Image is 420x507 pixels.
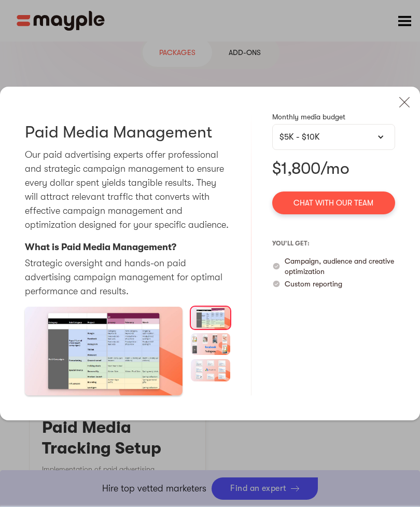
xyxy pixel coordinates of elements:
p: you’ll get: [272,235,395,252]
h3: Paid Media Management [25,122,212,143]
p: Campaign, audience and creative optimization [285,256,395,277]
div: $5K - $10K [272,124,395,150]
p: What is Paid Media Management? [25,240,176,254]
a: open lightbox [25,307,183,395]
p: $1,800/mo [272,158,395,179]
div: $5K - $10K [279,131,388,143]
p: Strategic oversight and hands-on paid advertising campaign management for optimal performance and... [25,256,230,298]
a: Chat with our team [272,191,395,214]
p: Our paid advertising experts offer professional and strategic campaign management to ensure every... [25,148,230,232]
p: Custom reporting [285,279,342,289]
p: Monthly media budget [272,112,395,122]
